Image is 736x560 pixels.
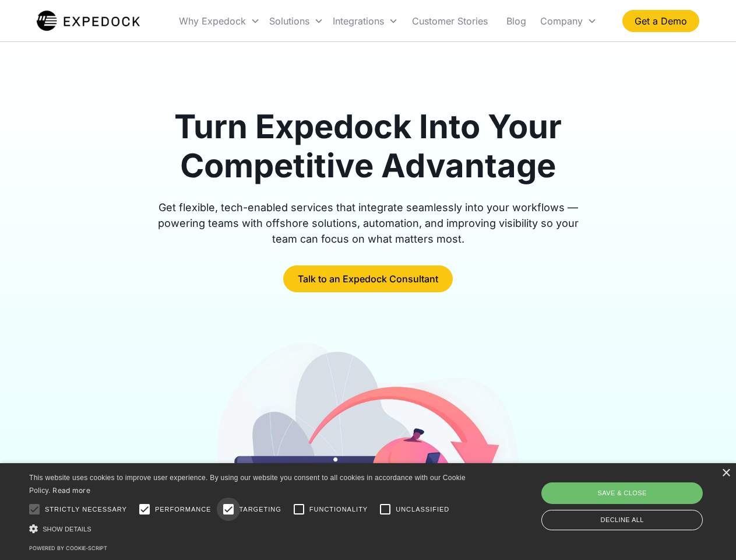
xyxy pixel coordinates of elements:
a: Get a Demo [622,10,699,32]
span: Targeting [239,505,281,514]
a: home [37,9,140,33]
span: Show details [43,526,91,533]
span: Strictly necessary [45,505,127,514]
a: Talk to an Expedock Consultant [283,265,453,292]
div: Why Expedock [174,1,265,41]
a: Powered by cookie-script [29,545,107,551]
h1: Turn Expedock Into Your Competitive Advantage [145,107,592,185]
div: Integrations [333,15,384,27]
span: Functionality [309,505,368,514]
a: Blog [497,1,536,41]
div: Integrations [328,1,403,41]
span: Performance [155,505,212,514]
iframe: Chat Widget [542,434,736,560]
div: Solutions [265,1,328,41]
div: Company [540,15,583,27]
div: Solutions [269,15,309,27]
div: Company [536,1,601,41]
img: Expedock Logo [37,9,140,33]
div: Get flexible, tech-enabled services that integrate seamlessly into your workflows — powering team... [145,199,592,247]
div: Show details [29,523,470,535]
div: Why Expedock [179,15,246,27]
a: Read more [52,486,90,495]
span: Unclassified [396,505,449,514]
span: This website uses cookies to improve user experience. By using our website you consent to all coo... [29,474,466,495]
a: Customer Stories [403,1,497,41]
